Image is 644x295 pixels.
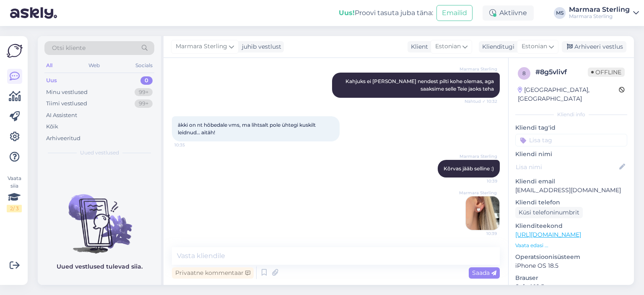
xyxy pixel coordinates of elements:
span: 10:39 [465,230,497,237]
p: Kliendi tag'id [515,123,627,132]
div: Marmara Sterling [569,6,630,13]
div: Tiimi vestlused [46,99,87,108]
div: Proovi tasuta juba täna: [339,8,433,18]
span: 10:35 [174,142,206,148]
span: Otsi kliente [52,44,86,52]
button: Emailid [436,5,473,21]
div: 2 / 3 [7,205,22,212]
p: [EMAIL_ADDRESS][DOMAIN_NAME] [515,186,627,195]
div: Minu vestlused [46,88,88,97]
p: Kliendi nimi [515,150,627,159]
img: No chats [38,179,161,255]
span: 8 [522,70,526,76]
span: Saada [472,269,496,277]
p: Operatsioonisüsteem [515,253,627,261]
span: Offline [588,68,625,77]
div: Kliendi info [515,111,627,118]
div: Socials [134,60,154,71]
input: Lisa nimi [516,162,618,172]
div: MS [554,7,566,19]
div: Aktiivne [483,5,534,21]
a: Marmara SterlingMarmara Sterling [569,6,639,20]
span: äkki on nt hõbedale vms, ma lihtsalt pole ühtegi kuskilt leidnud… aitäh! [178,122,317,136]
p: Brauser [515,274,627,282]
p: Uued vestlused tulevad siia. [57,262,143,271]
p: Vaata edasi ... [515,242,627,249]
span: 10:39 [466,178,497,184]
p: Kliendi email [515,177,627,186]
input: Lisa tag [515,134,627,146]
div: Privaatne kommentaar [172,267,254,279]
img: Attachment [466,196,499,230]
span: Nähtud ✓ 10:32 [465,98,497,104]
span: Marmara Sterling [460,66,497,72]
div: Klient [408,42,428,51]
div: [GEOGRAPHIC_DATA], [GEOGRAPHIC_DATA] [518,86,619,103]
span: Marmara Sterling [460,153,497,159]
b: Uus! [339,9,355,17]
div: AI Assistent [46,111,77,120]
p: Klienditeekond [515,222,627,230]
div: Vaata siia [7,175,22,212]
p: iPhone OS 18.5 [515,261,627,270]
div: # 8g5vlivf [535,67,588,77]
span: Kahjuks ei [PERSON_NAME] nendest pilti kohe olemas, aga saaksime selle Teie jaoks teha [345,78,495,92]
div: juhib vestlust [239,42,281,51]
a: [URL][DOMAIN_NAME] [515,231,581,238]
div: Marmara Sterling [569,13,630,20]
img: Askly Logo [7,43,23,59]
div: Arhiveeritud [46,134,80,143]
span: Estonian [435,42,461,51]
div: 0 [140,76,153,85]
div: Küsi telefoninumbrit [515,207,583,218]
p: Kliendi telefon [515,198,627,207]
span: Marmara Sterling [459,190,497,196]
div: All [44,60,54,71]
span: Estonian [522,42,547,51]
span: Uued vestlused [80,149,119,157]
div: Arhiveeri vestlus [562,41,626,52]
span: Marmara Sterling [176,42,227,51]
div: Uus [46,76,57,85]
p: Safari 18.5 [515,282,627,291]
div: 99+ [135,88,153,97]
div: 99+ [135,99,153,108]
div: Web [87,60,101,71]
span: Kõrvas jääb selline :) [444,165,494,172]
div: Kõik [46,123,58,131]
div: Klienditugi [479,42,514,51]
